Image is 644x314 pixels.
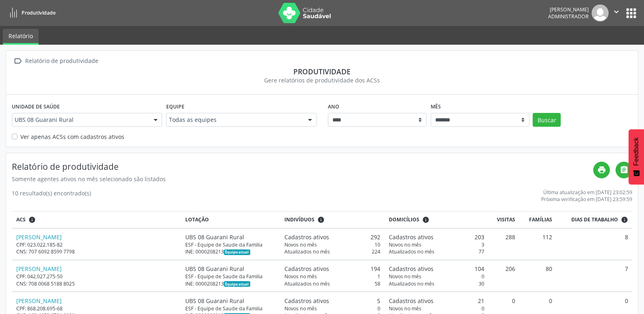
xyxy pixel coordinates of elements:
span: Atualizados no mês [284,280,330,287]
i:  [612,7,621,16]
div: UBS 08 Guarani Rural [185,233,276,241]
div: 21 [389,297,484,305]
i: ACSs que estiveram vinculados a uma UBS neste período, mesmo sem produtividade. [28,216,36,223]
span: Novos no mês [389,273,421,280]
div: CPF: 868.208.695-68 [16,305,177,312]
img: img [592,4,609,22]
div: 58 [284,280,380,287]
div: INE: 0000208213 [185,248,276,255]
div: 203 [389,233,484,241]
a:  [616,162,632,178]
label: Mês [431,100,441,113]
a: [PERSON_NAME] [16,297,62,305]
div: 10 [284,241,380,248]
span: Cadastros ativos [284,264,329,273]
i: <div class="text-left"> <div> <strong>Cadastros ativos:</strong> Cadastros que estão vinculados a... [317,216,325,223]
a:  Relatório de produtividade [12,55,100,67]
button: apps [624,6,638,20]
span: Atualizados no mês [284,248,330,255]
span: Todas as equipes [169,116,300,124]
span: Domicílios [389,216,419,223]
span: UBS 08 Guarani Rural [15,116,145,124]
a: Produtividade [6,6,56,19]
span: ACS [16,216,26,223]
span: Esta é a equipe atual deste Agente [224,281,250,287]
div: 0 [284,305,380,312]
span: Atualizados no mês [389,248,434,255]
div: UBS 08 Guarani Rural [185,297,276,305]
span: Cadastros ativos [389,297,434,305]
span: Cadastros ativos [389,233,434,241]
i: print [597,165,606,174]
div: Gere relatórios de produtividade dos ACSs [12,76,632,84]
span: Dias de trabalho [571,216,618,223]
div: Somente agentes ativos no mês selecionado são listados [12,175,593,183]
label: Ver apenas ACSs com cadastros ativos [20,132,124,141]
div: INE: 0000208213 [185,280,276,287]
span: Atualizados no mês [389,280,434,287]
a: [PERSON_NAME] [16,265,62,273]
div: 1 [284,273,380,280]
div: 10 resultado(s) encontrado(s) [12,189,91,203]
div: CNS: 707 6092 8599 7798 [16,248,177,255]
th: Visitas [488,212,520,228]
span: Novos no mês [284,273,317,280]
th: Lotação [181,212,280,228]
div: 77 [389,248,484,255]
div: 5 [284,297,380,305]
div: 224 [284,248,380,255]
label: Equipe [166,100,184,113]
td: 7 [556,260,632,292]
i:  [12,55,24,67]
span: Cadastros ativos [389,264,434,273]
div: 292 [284,233,380,241]
h4: Relatório de produtividade [12,162,593,172]
div: Próxima verificação em [DATE] 23:59:59 [541,196,632,203]
div: ESF - Equipe de Saude da Familia [185,305,276,312]
a: print [593,162,610,178]
div: Produtividade [12,67,632,76]
td: 288 [488,228,520,260]
span: Produtividade [22,9,56,16]
span: Novos no mês [284,305,317,312]
div: ESF - Equipe de Saude da Familia [185,273,276,280]
span: Feedback [633,137,640,166]
span: Administrador [548,13,589,20]
span: Indivíduos [284,216,314,223]
i: Dias em que o(a) ACS fez pelo menos uma visita, ou ficha de cadastro individual ou cadastro domic... [621,216,628,223]
div: CNS: 708 0068 5188 8025 [16,280,177,287]
div: 0 [389,305,484,312]
span: Novos no mês [389,241,421,248]
button: Feedback - Mostrar pesquisa [629,129,644,184]
span: Esta é a equipe atual deste Agente [224,249,250,255]
td: 112 [520,228,556,260]
div: 30 [389,280,484,287]
div: ESF - Equipe de Saude da Familia [185,241,276,248]
div: 104 [389,264,484,273]
i: <div class="text-left"> <div> <strong>Cadastros ativos:</strong> Cadastros que estão vinculados a... [422,216,429,223]
span: Cadastros ativos [284,297,329,305]
div: UBS 08 Guarani Rural [185,264,276,273]
span: Cadastros ativos [284,233,329,241]
th: Famílias [520,212,556,228]
div: 0 [389,273,484,280]
label: Unidade de saúde [12,100,60,113]
td: 8 [556,228,632,260]
label: Ano [328,100,339,113]
td: 206 [488,260,520,292]
a: Relatório [3,29,39,45]
a: [PERSON_NAME] [16,233,62,241]
div: CPF: 042.027.275-50 [16,273,177,280]
button:  [609,4,624,22]
div: Relatório de produtividade [24,55,100,67]
span: Novos no mês [389,305,421,312]
div: [PERSON_NAME] [548,6,589,13]
div: Última atualização em [DATE] 23:02:59 [541,189,632,196]
div: 3 [389,241,484,248]
div: 194 [284,264,380,273]
span: Novos no mês [284,241,317,248]
i:  [620,165,629,174]
button: Buscar [533,113,561,127]
div: CPF: 023.022.185-82 [16,241,177,248]
td: 80 [520,260,556,292]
